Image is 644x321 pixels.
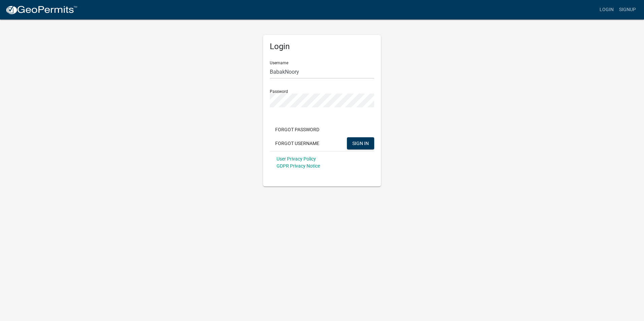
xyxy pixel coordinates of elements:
button: SIGN IN [347,137,374,149]
span: SIGN IN [352,140,369,146]
a: User Privacy Policy [277,156,316,162]
button: Forgot Username [270,137,325,149]
a: Login [597,3,616,16]
button: Forgot Password [270,123,325,136]
a: GDPR Privacy Notice [277,163,320,169]
a: Signup [616,3,639,16]
h5: Login [270,42,374,51]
